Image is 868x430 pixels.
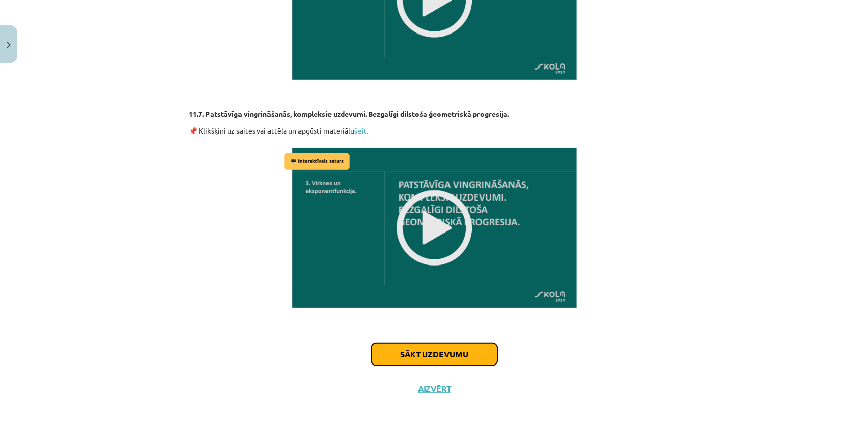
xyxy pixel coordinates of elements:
a: šeit. [354,126,368,135]
img: icon-close-lesson-0947bae3869378f0d4975bcd49f059093ad1ed9edebbc8119c70593378902aed.svg [7,42,11,48]
p: 📌 Klikšķini uz saites vai attēla un apgūsti materiālu [189,125,680,136]
button: Sākt uzdevumu [371,343,497,366]
button: Aizvērt [415,384,454,394]
strong: 11.7. Patstāvīga vingrināšanās, kompleksie uzdevumi. Bezgalīgi dilstoša ģeometriskā progresija. [189,109,509,118]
